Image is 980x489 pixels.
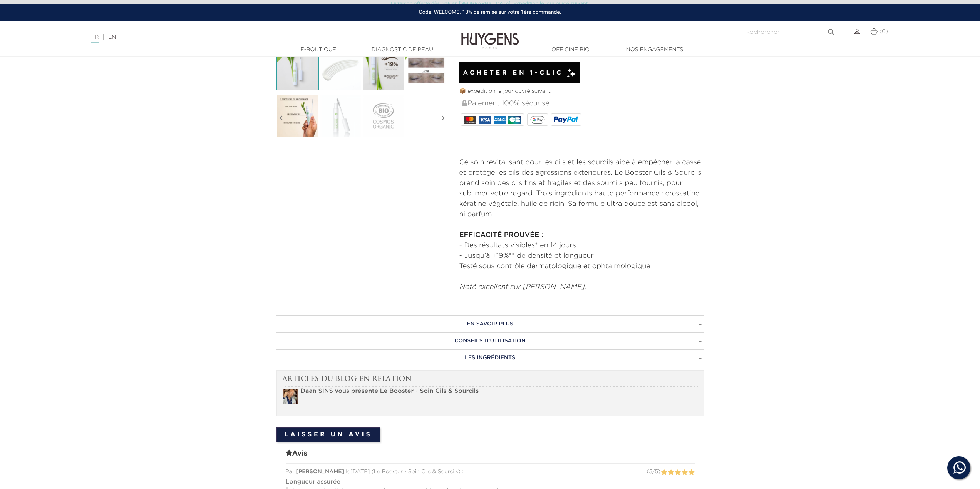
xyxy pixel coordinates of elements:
[108,35,116,40] a: EN
[655,469,658,474] span: 5
[688,468,695,477] label: 5
[459,232,543,239] strong: EFFICACITÉ PROUVÉE :
[827,25,836,35] i: 
[276,349,704,366] a: LES INGRÉDIENTS
[276,99,286,137] i: 
[286,468,695,476] div: Par le [DATE] ( ) :
[283,374,698,387] h3: Articles du blog en relation
[276,48,319,90] img: Le Booster - Soin Cils & Sourcils
[461,95,704,112] div: Paiement 100% sécurisé
[276,427,380,442] a: Laisser un avis
[647,468,660,476] div: ( / )
[374,469,458,474] span: Le Booster - Soin Cils & Sourcils
[741,27,839,37] input: Rechercher
[824,25,838,35] button: 
[296,469,345,474] span: [PERSON_NAME]
[479,116,491,124] img: VISA
[616,46,693,54] a: Nos engagements
[280,46,357,54] a: E-Boutique
[461,20,519,50] img: Huygens
[276,315,704,332] a: EN SAVOIR PLUS
[301,388,479,394] a: Daan SINS vous présente Le Booster - Soin Cils & Sourcils
[462,100,467,106] img: Paiement 100% sécurisé
[459,157,704,220] p: Ce soin revitalisant pour les cils et les sourcils aide à empêcher la casse et protège les cils d...
[459,240,704,272] p: - Des résultats visibles* en 14 jours - Jusqu'à +19%** de densité et longueur Testé sous contrôle...
[364,46,441,54] a: Diagnostic de peau
[681,468,688,477] label: 4
[508,116,521,124] img: CB_NATIONALE
[649,469,652,474] span: 5
[879,29,888,34] span: (0)
[661,468,667,477] label: 1
[532,46,609,54] a: Officine Bio
[87,33,402,42] div: |
[459,284,586,290] em: Noté excellent sur [PERSON_NAME].
[668,468,674,477] label: 2
[276,332,704,349] a: CONSEILS D'UTILISATION
[286,479,341,485] strong: Longueur assurée
[464,116,476,124] img: MASTERCARD
[494,116,506,124] img: AMEX
[459,87,704,95] p: 📦 expédition le jour ouvré suivant
[674,468,681,477] label: 3
[283,389,298,404] img: Daan SINS vous présente Le Booster - Soin Cils & Sourcils
[439,99,448,137] i: 
[91,35,99,43] a: FR
[530,116,545,124] img: google_pay
[286,448,695,464] span: Avis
